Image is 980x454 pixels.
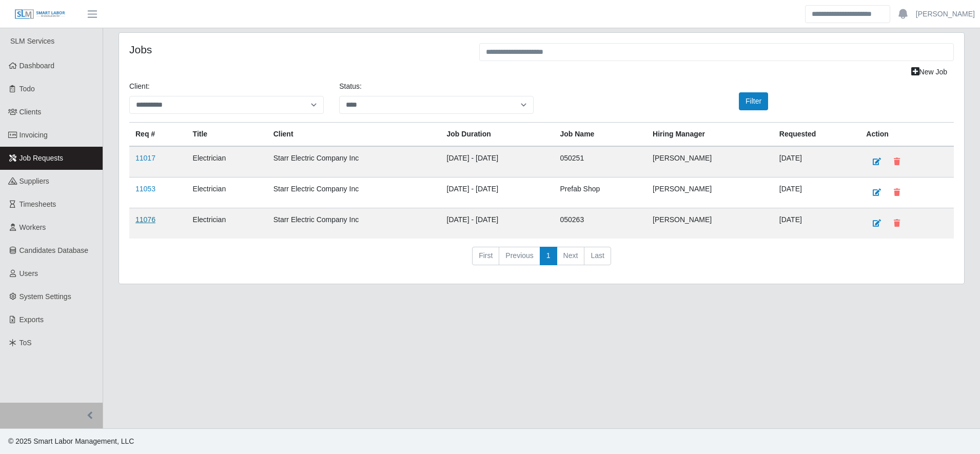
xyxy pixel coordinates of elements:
[19,108,42,116] span: Clients
[19,154,64,162] span: Job Requests
[267,177,441,208] td: Starr Electric Company Inc
[441,146,554,177] td: [DATE] - [DATE]
[554,123,646,147] th: Job Name
[19,177,49,185] span: Suppliers
[129,123,187,147] th: Req #
[187,123,267,147] th: Title
[773,177,860,208] td: [DATE]
[267,208,441,239] td: Starr Electric Company Inc
[187,146,267,177] td: Electrician
[739,92,768,110] button: Filter
[646,146,773,177] td: [PERSON_NAME]
[339,81,362,92] label: Status:
[773,146,860,177] td: [DATE]
[8,437,134,445] span: © 2025 Smart Labor Management, LLC
[267,146,441,177] td: Starr Electric Company Inc
[187,177,267,208] td: Electrician
[441,123,554,147] th: Job Duration
[267,123,441,147] th: Client
[135,154,155,162] a: 11017
[805,5,890,23] input: Search
[441,177,554,208] td: [DATE] - [DATE]
[187,208,267,239] td: Electrician
[19,292,71,301] span: System Settings
[19,62,55,70] span: Dashboard
[905,63,954,81] a: New Job
[10,37,54,45] span: SLM Services
[19,315,44,324] span: Exports
[554,177,646,208] td: Prefab Shop
[135,185,155,193] a: 11053
[540,247,557,265] a: 1
[19,131,48,139] span: Invoicing
[19,339,32,347] span: ToS
[773,208,860,239] td: [DATE]
[860,123,954,147] th: Action
[129,247,954,273] nav: pagination
[441,208,554,239] td: [DATE] - [DATE]
[14,9,66,20] img: SLM Logo
[916,9,975,19] a: [PERSON_NAME]
[19,85,35,93] span: Todo
[19,246,89,254] span: Candidates Database
[773,123,860,147] th: Requested
[646,177,773,208] td: [PERSON_NAME]
[135,215,155,224] a: 11076
[129,43,464,56] h4: Jobs
[19,269,38,278] span: Users
[646,208,773,239] td: [PERSON_NAME]
[554,146,646,177] td: 050251
[19,223,46,231] span: Workers
[554,208,646,239] td: 050263
[129,81,150,92] label: Client:
[19,200,56,208] span: Timesheets
[646,123,773,147] th: Hiring Manager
